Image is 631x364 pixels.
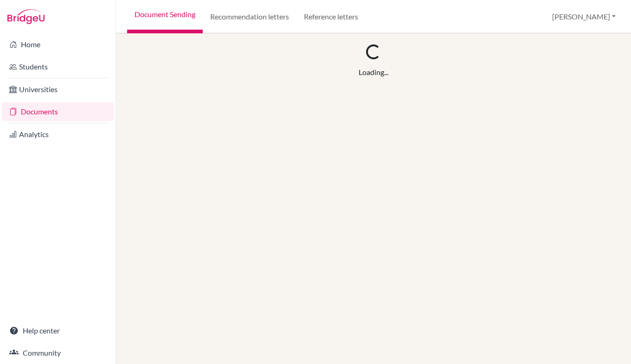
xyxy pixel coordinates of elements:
button: [PERSON_NAME] [548,8,620,25]
a: Universities [2,80,114,99]
a: Students [2,57,114,76]
div: Loading... [359,67,388,78]
a: Home [2,35,114,54]
a: Help center [2,321,114,340]
a: Analytics [2,125,114,144]
img: Bridge-U [7,9,45,24]
a: Community [2,344,114,362]
a: Documents [2,102,114,121]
